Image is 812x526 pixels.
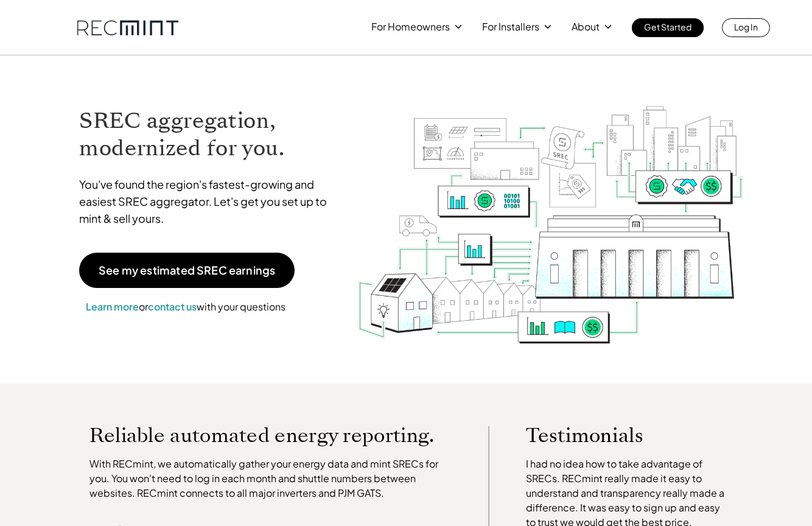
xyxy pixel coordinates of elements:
a: Log In [722,18,770,37]
p: About [572,18,600,35]
h1: SREC aggregation, modernized for you. [79,107,338,162]
p: Testimonials [526,426,707,444]
a: contact us [148,300,197,313]
p: Log In [734,18,758,35]
a: Get Started [632,18,704,37]
img: RECmint value cycle [357,74,745,347]
p: See my estimated SREC earnings [99,265,275,276]
p: For Homeowners [371,18,450,35]
p: Get Started [644,18,691,35]
p: For Installers [482,18,539,35]
p: You've found the region's fastest-growing and easiest SREC aggregator. Let's get you set up to mi... [79,176,338,227]
p: Reliable automated energy reporting. [89,426,452,444]
a: Learn more [86,300,139,313]
p: or with your questions [79,299,292,315]
p: With RECmint, we automatically gather your energy data and mint SRECs for you. You won't need to ... [89,457,452,500]
a: See my estimated SREC earnings [79,253,295,288]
